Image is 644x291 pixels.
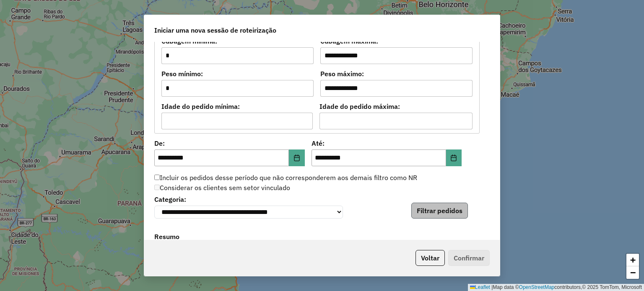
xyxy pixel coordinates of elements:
label: Categoria: [154,194,343,204]
button: Choose Date [289,149,305,166]
label: Até: [312,138,462,148]
span: − [630,267,636,278]
a: Zoom in [626,254,639,266]
button: Choose Date [446,149,462,166]
label: Peso mínimo: [161,69,314,79]
span: Iniciar uma nova sessão de roteirização [154,25,276,35]
label: Peso máximo: [320,69,473,79]
label: Resumo [154,232,490,243]
label: De: [154,138,305,148]
span: | [491,284,493,290]
span: + [630,255,636,265]
label: Idade do pedido máxima: [319,101,473,111]
label: Idade do pedido mínima: [161,101,313,111]
a: Zoom out [626,266,639,279]
div: Map data © contributors,© 2025 TomTom, Microsoft [468,284,644,291]
input: Considerar os clientes sem setor vinculado [154,185,160,190]
a: OpenStreetMap [519,284,555,290]
label: Incluir os pedidos desse período que não corresponderem aos demais filtro como NR [154,173,417,183]
button: Filtrar pedidos [411,203,468,219]
a: Leaflet [470,284,490,290]
label: Considerar os clientes sem setor vinculado [154,183,290,193]
input: Incluir os pedidos desse período que não corresponderem aos demais filtro como NR [154,175,160,180]
button: Voltar [415,250,445,266]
